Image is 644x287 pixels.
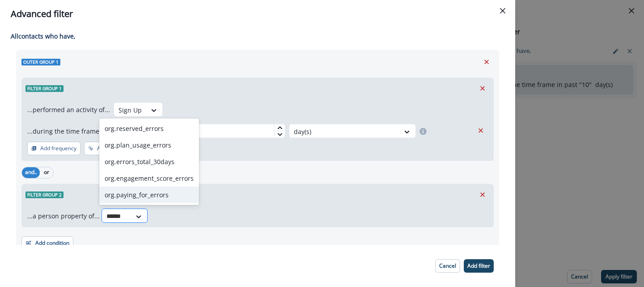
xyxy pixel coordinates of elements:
p: ...a person property of... [27,211,100,221]
button: Add filter [464,259,494,273]
button: Remove [475,188,490,201]
div: org.reserved_errors [99,120,199,137]
p: Add frequency [40,145,76,152]
div: org.paying_for_errors [99,187,199,203]
p: Add filter [467,263,490,269]
p: Add property group [97,145,146,152]
span: Filter group 1 [25,85,64,92]
button: or [40,167,53,178]
button: Remove [479,55,494,69]
p: ...performed an activity of... [27,105,110,114]
button: Add property group [84,142,150,155]
p: Cancel [439,263,456,269]
button: Close [496,4,510,18]
div: Advanced filter [11,7,504,21]
span: Filter group 2 [25,191,64,198]
button: Remove [474,124,488,137]
div: org.engagement_score_errors [99,170,199,187]
button: and.. [22,167,40,178]
div: org.errors_total_30days [99,153,199,170]
button: Remove [475,82,490,95]
button: Cancel [435,259,460,273]
button: Add condition [21,236,73,250]
p: ...during the time frame... [27,126,105,136]
button: Add frequency [27,142,80,155]
p: All contact s who have, [11,31,499,41]
span: Outer group 1 [21,59,60,65]
div: org.plan_usage_errors [99,137,199,153]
